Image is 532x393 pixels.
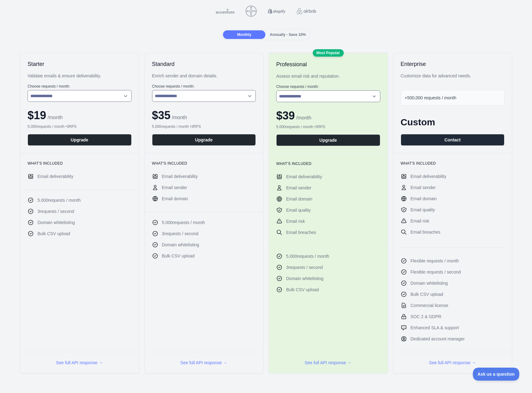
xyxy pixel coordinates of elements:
[473,368,520,381] iframe: Toggle Customer Support
[401,117,435,127] span: Custom
[276,109,295,122] span: $ 39
[152,124,256,129] div: 5.000 requests / month • 3 RPS
[276,124,380,129] div: 5.000 requests / month • 3 RPS
[295,115,311,120] span: / month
